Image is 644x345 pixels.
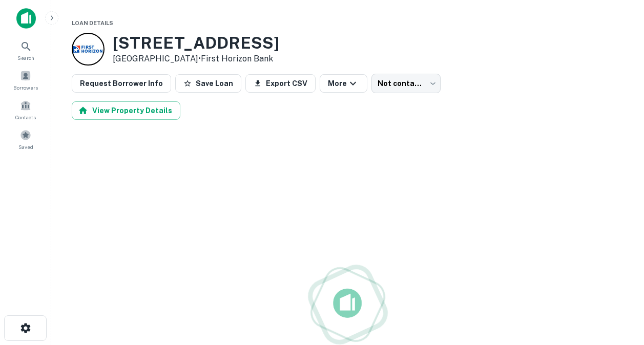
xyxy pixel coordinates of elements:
span: Borrowers [13,83,38,92]
img: capitalize-icon.png [16,8,36,29]
button: More [320,74,367,93]
a: Borrowers [3,66,48,94]
button: Request Borrower Info [72,74,171,93]
button: View Property Details [72,101,180,120]
span: Saved [18,143,33,151]
span: Search [17,54,34,62]
button: Save Loan [175,74,241,93]
div: Not contacted [371,74,441,93]
span: Loan Details [72,20,113,26]
span: Contacts [15,113,36,121]
button: Export CSV [245,74,316,93]
h3: [STREET_ADDRESS] [113,33,279,53]
a: Contacts [3,96,48,123]
a: First Horizon Bank [201,54,273,63]
p: [GEOGRAPHIC_DATA] • [113,53,279,65]
a: Saved [3,125,48,153]
a: Search [3,36,48,64]
iframe: Chat Widget [593,263,644,312]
